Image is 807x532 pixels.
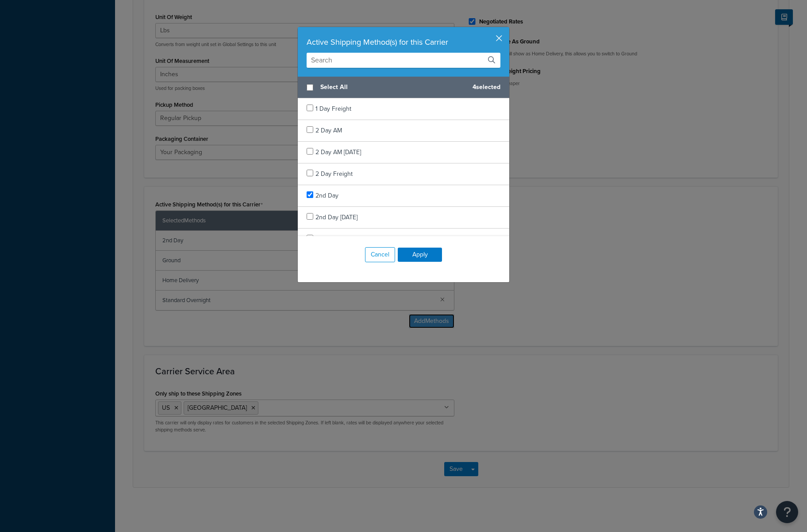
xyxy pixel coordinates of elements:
span: 2 Day AM [DATE] [315,148,361,157]
span: Select All [320,81,465,93]
button: Apply [398,248,442,262]
span: 2nd Day [DATE] [315,213,357,222]
span: 3 Day Freight [315,234,353,244]
span: 2 Day Freight [315,169,353,179]
input: Search [307,53,500,68]
span: 2 Day AM [315,126,342,135]
button: Cancel [365,247,395,262]
div: 4 selected [298,77,509,98]
span: 2nd Day [315,191,338,200]
span: 1 Day Freight [315,104,351,113]
div: Active Shipping Method(s) for this Carrier [307,36,500,48]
